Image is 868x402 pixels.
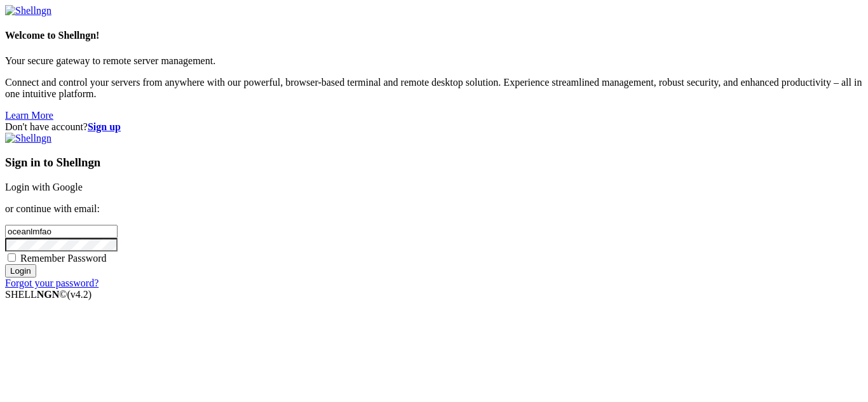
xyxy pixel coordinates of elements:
[37,289,60,300] b: NGN
[5,133,51,144] img: Shellngn
[5,121,863,133] div: Don't have account?
[5,55,863,67] p: Your secure gateway to remote server management.
[5,278,98,288] a: Forgot your password?
[20,253,107,264] span: Remember Password
[5,156,863,170] h3: Sign in to Shellngn
[5,5,51,17] img: Shellngn
[67,289,92,300] span: 4.2.0
[5,203,863,215] p: or continue with email:
[5,110,53,121] a: Learn More
[5,30,863,41] h4: Welcome to Shellngn!
[5,182,83,192] a: Login with Google
[5,289,92,300] span: SHELL ©
[8,253,16,262] input: Remember Password
[5,77,863,100] p: Connect and control your servers from anywhere with our powerful, browser-based terminal and remo...
[5,225,118,238] input: Email address
[5,264,36,278] input: Login
[88,121,121,132] a: Sign up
